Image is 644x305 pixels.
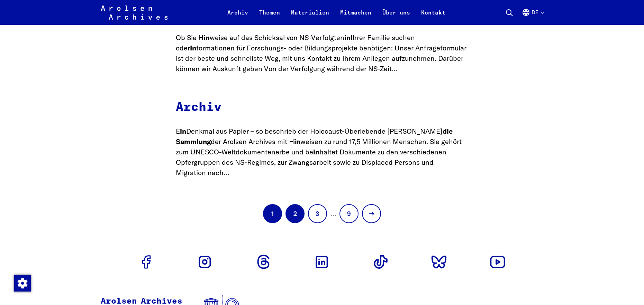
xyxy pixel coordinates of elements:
span: … [330,209,336,218]
strong: in [294,137,300,146]
a: Zum Linkedin Profil [311,251,333,273]
span: Aktuelle Seite, Seite 1 [263,204,282,223]
p: E Denkmal aus Papier – so beschrieb der Holocaust-Überlebende [PERSON_NAME] der Arolsen Archives ... [176,126,469,178]
a: Zum Youtube Profil [487,251,509,273]
a: Archiv [222,8,254,25]
img: Zustimmung ändern [14,275,31,292]
strong: in [313,147,319,156]
a: Zur nächsten Seite, Seite 2 [362,204,381,223]
a: Weiter zu Seite 9 [339,204,359,223]
a: Kontakt [416,8,451,25]
strong: die [443,127,453,135]
a: Weiter zu Seite 3 [308,204,327,223]
a: Über uns [377,8,416,25]
a: Zum Threads Profil [252,251,274,273]
strong: in [180,127,186,135]
a: Mitmachen [335,8,377,25]
a: Weiter zu Seite 2 [285,204,305,223]
p: Ob Sie H weise auf das Schicksal von NS-Verfolgten Ihrer Familie suchen oder formationen für Fors... [176,32,469,74]
a: Archiv [176,101,221,114]
a: Themen [254,8,285,25]
strong: Sammlung [176,137,211,146]
div: Zustimmung ändern [14,275,30,291]
nav: Seitenzahlen [176,204,469,223]
strong: In [190,44,196,52]
nav: Primär [222,4,451,21]
a: Zum Bluesky Profil [428,251,450,273]
strong: in [344,33,351,42]
a: Materialien [285,8,335,25]
a: Zum Instagram Profil [194,251,216,273]
button: Deutsch, Sprachauswahl [522,8,544,25]
strong: in [203,33,210,42]
a: Zum Facebook Profil [135,251,157,273]
a: Zum Tiktok Profil [370,251,392,273]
